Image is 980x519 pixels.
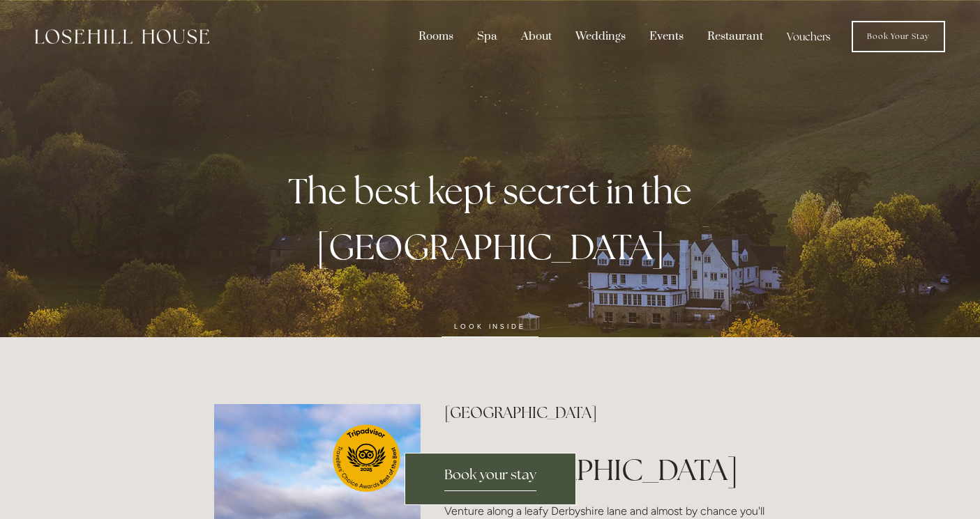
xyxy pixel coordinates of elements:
[442,316,538,338] a: look inside
[408,24,464,50] div: Rooms
[288,169,692,270] strong: The best kept secret in the [GEOGRAPHIC_DATA]
[776,24,841,50] a: Vouchers
[565,24,636,50] div: Weddings
[444,404,766,422] h2: [GEOGRAPHIC_DATA]
[697,24,774,50] div: Restaurant
[467,24,508,50] div: Spa
[35,29,209,44] img: Losehill House
[639,24,694,50] div: Events
[852,21,945,52] a: Book Your Stay
[511,24,562,50] div: About
[405,453,576,505] a: Book your stay
[444,452,766,487] h1: [GEOGRAPHIC_DATA]
[444,465,536,491] span: Book your stay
